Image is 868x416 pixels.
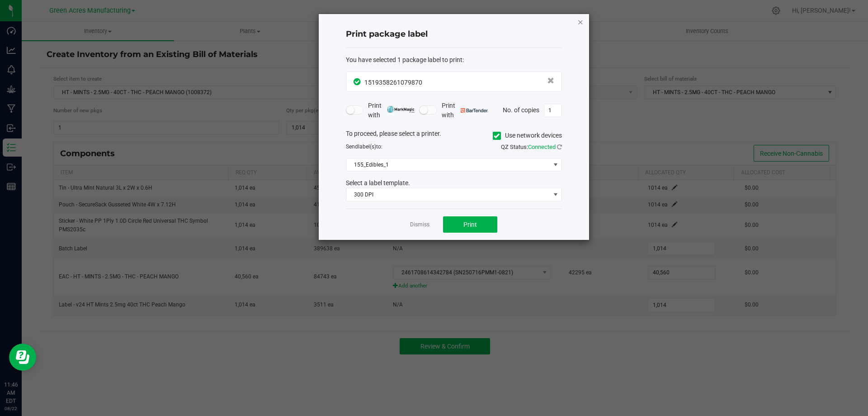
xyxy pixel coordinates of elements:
span: Print with [442,101,488,120]
span: In Sync [354,77,362,86]
span: 300 DPI [346,188,550,201]
span: You have selected 1 package label to print [346,56,462,63]
span: label(s) [358,143,376,150]
button: Print [443,216,497,233]
span: Connected [528,143,556,150]
span: QZ Status: [501,143,562,150]
span: 1519358261079870 [364,79,422,86]
iframe: Resource center [9,344,36,371]
img: bartender.png [461,108,488,113]
h4: Print package label [346,29,562,40]
label: Use network devices [493,131,562,140]
div: To proceed, please select a printer. [339,129,569,143]
span: Print with [368,101,415,120]
span: Send to: [346,143,382,150]
span: No. of copies [503,106,539,113]
div: : [346,55,562,65]
span: 155_Edibles_1 [346,158,550,171]
img: mark_magic_cybra.png [387,106,415,113]
span: Print [463,221,477,228]
a: Dismiss [410,221,429,229]
div: Select a label template. [339,178,569,188]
